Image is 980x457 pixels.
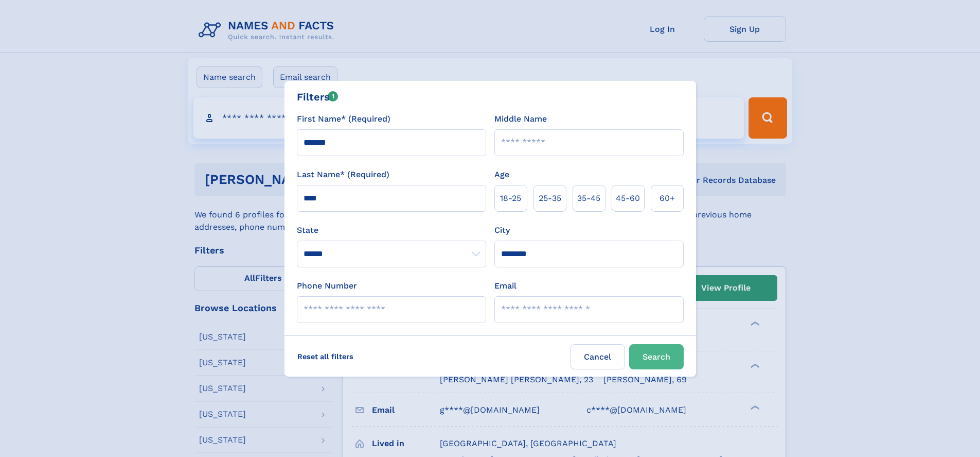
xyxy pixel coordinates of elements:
[494,168,509,181] label: Age
[539,192,561,205] span: 25‑35
[494,113,547,125] label: Middle Name
[629,344,684,369] button: Search
[494,224,510,236] label: City
[500,192,521,205] span: 18‑25
[297,168,389,181] label: Last Name* (Required)
[297,89,338,105] div: Filters
[571,344,625,369] label: Cancel
[494,280,516,292] label: Email
[297,224,486,236] label: State
[660,192,675,205] span: 60+
[297,113,390,125] label: First Name* (Required)
[616,192,640,205] span: 45‑60
[577,192,600,205] span: 35‑45
[297,280,357,292] label: Phone Number
[291,344,360,369] label: Reset all filters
